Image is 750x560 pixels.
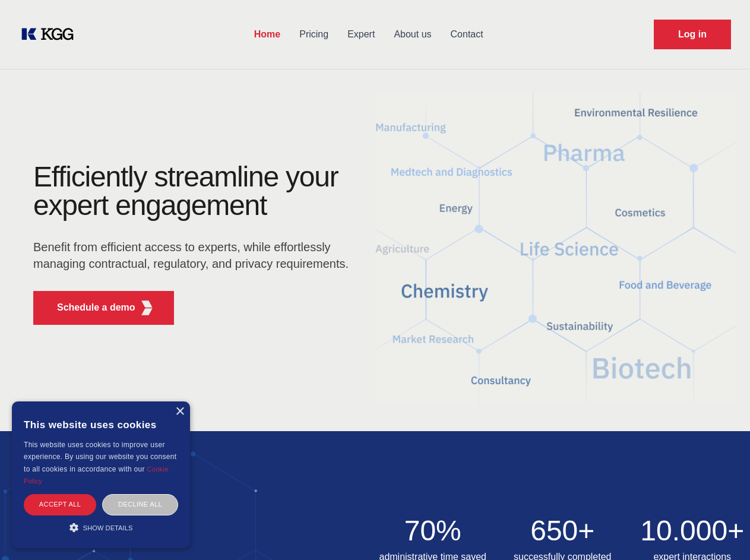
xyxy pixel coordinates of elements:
a: Contact [441,19,493,50]
a: Cookie Policy [24,466,169,485]
div: Accept all [24,494,96,515]
p: Schedule a demo [57,300,135,315]
p: Benefit from efficient access to experts, while effortlessly managing contractual, regulatory, an... [33,239,356,272]
a: Pricing [290,19,338,50]
div: Decline all [102,494,178,515]
img: KGG Fifth Element RED [375,77,736,419]
h2: 650+ [505,517,621,545]
div: This website uses cookies [24,410,178,439]
h1: Efficiently streamline your expert engagement [33,163,356,220]
iframe: Chat Widget [691,503,750,560]
span: Show details [83,524,133,531]
img: KGG Fifth Element RED [140,300,154,315]
a: KOL Knowledge Platform: Talk to Key External Experts (KEE) [19,25,83,44]
a: Request Demo [654,20,731,49]
button: Schedule a demoKGG Fifth Element RED [33,291,174,325]
div: Show details [24,521,178,533]
h2: 70% [375,517,491,545]
div: Close [175,407,184,416]
a: Home [245,19,290,50]
span: This website uses cookies to improve user experience. By using our website you consent to all coo... [24,441,176,473]
a: About us [384,19,441,50]
a: Expert [338,19,384,50]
